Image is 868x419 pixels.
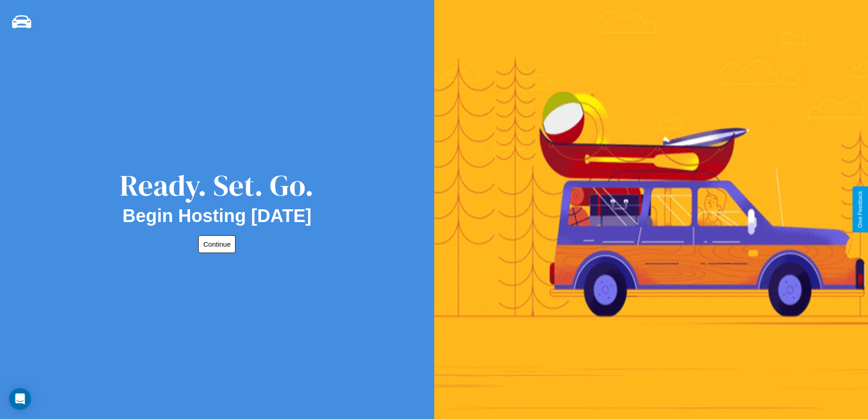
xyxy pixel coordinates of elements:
div: Ready. Set. Go. [120,165,314,206]
div: Give Feedback [857,191,863,228]
button: Continue [198,235,236,253]
h2: Begin Hosting [DATE] [123,206,312,226]
div: Open Intercom Messenger [9,388,31,410]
